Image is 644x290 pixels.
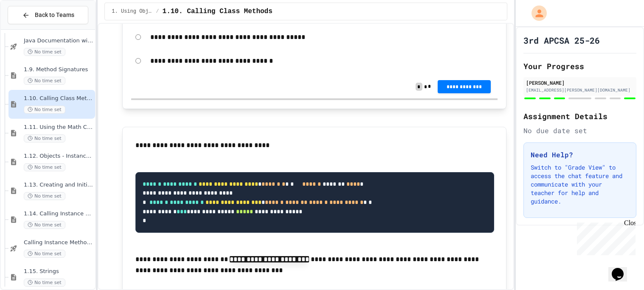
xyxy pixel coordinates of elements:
div: [EMAIL_ADDRESS][PERSON_NAME][DOMAIN_NAME] [526,87,634,93]
span: No time set [24,134,65,142]
h3: Need Help? [531,150,629,160]
span: 1.13. Creating and Initializing Objects: Constructors [24,181,93,189]
span: 1.11. Using the Math Class [24,124,93,131]
span: No time set [24,106,65,114]
span: No time set [24,192,65,200]
span: Calling Instance Methods - Topic 1.14 [24,239,93,246]
span: No time set [24,77,65,85]
span: / [156,8,159,15]
span: No time set [24,163,65,171]
div: No due date set [523,125,636,136]
div: [PERSON_NAME] [526,79,634,86]
span: No time set [24,279,65,287]
h1: 3rd APCSA 25-26 [523,34,600,46]
span: 1.9. Method Signatures [24,66,93,73]
span: No time set [24,221,65,229]
span: Back to Teams [35,11,74,20]
span: 1.10. Calling Class Methods [163,6,273,17]
p: Switch to "Grade View" to access the chat feature and communicate with your teacher for help and ... [531,163,629,206]
h2: Assignment Details [523,110,636,122]
div: Chat with us now!Close [3,3,59,54]
span: Java Documentation with Comments - Topic 1.8 [24,37,93,45]
span: No time set [24,250,65,258]
button: Back to Teams [8,6,88,24]
h2: Your Progress [523,60,636,72]
span: No time set [24,48,65,56]
div: My Account [523,3,549,23]
span: 1.10. Calling Class Methods [24,95,93,102]
span: 1.12. Objects - Instances of Classes [24,153,93,160]
iframe: chat widget [574,219,636,255]
span: 1.15. Strings [24,268,93,275]
iframe: chat widget [608,256,636,282]
span: 1.14. Calling Instance Methods [24,210,93,217]
span: 1. Using Objects and Methods [112,8,152,15]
